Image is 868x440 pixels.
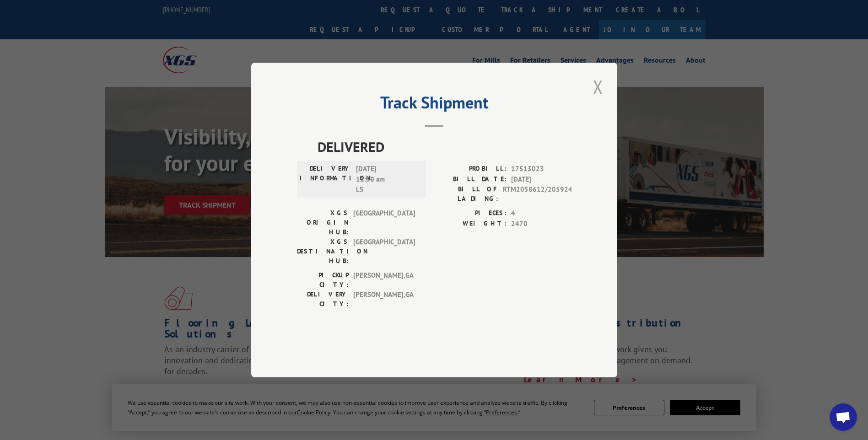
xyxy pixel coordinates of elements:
[318,136,571,157] span: DELIVERED
[434,208,507,219] label: PIECES:
[353,270,415,290] span: [PERSON_NAME] , GA
[297,237,349,266] label: XGS DESTINATION HUB:
[300,164,351,195] label: DELIVERY INFORMATION:
[434,164,507,174] label: PROBILL:
[511,219,571,229] span: 2470
[503,184,571,204] span: RTM2058612/2059243
[297,290,349,309] label: DELIVERY CITY:
[356,164,418,195] span: [DATE] 11:50 am LS
[511,208,571,219] span: 4
[434,174,507,185] label: BILL DATE:
[297,270,349,290] label: PICKUP CITY:
[590,74,606,99] button: Close modal
[353,290,415,309] span: [PERSON_NAME] , GA
[297,96,571,113] h2: Track Shipment
[353,237,415,266] span: [GEOGRAPHIC_DATA]
[511,164,571,174] span: 17513023
[297,208,349,237] label: XGS ORIGIN HUB:
[511,174,571,185] span: [DATE]
[434,184,498,204] label: BILL OF LADING:
[830,403,857,431] a: Open chat
[434,219,507,229] label: WEIGHT:
[353,208,415,237] span: [GEOGRAPHIC_DATA]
